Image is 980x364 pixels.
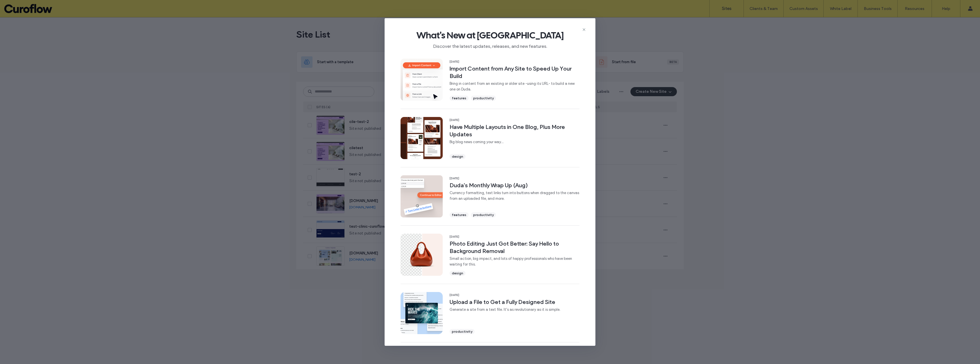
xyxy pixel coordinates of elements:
span: design [452,271,463,276]
span: features [452,96,466,101]
span: [DATE] [450,293,560,297]
span: Small action, big impact, and lots of happy professionals who have been waiting for this. [450,256,579,267]
span: Generate a site from a text file. It's as revolutionary as it is simple. [450,307,560,312]
span: productivity [473,212,494,217]
span: Big blog news coming your way... [450,139,579,145]
span: [DATE] [450,235,579,239]
span: Import Content from Any Site to Speed Up Your Build [450,65,579,80]
span: [DATE] [450,118,579,122]
span: What's New at [GEOGRAPHIC_DATA] [394,30,586,41]
span: Discover the latest updates, releases, and new features. [394,41,586,50]
span: Duda's Monthly Wrap Up (Aug) [450,182,579,189]
span: features [452,212,466,217]
span: Currency formatting, text links turn into buttons when dragged to the canvas from an uploaded fil... [450,190,579,201]
span: [DATE] [450,60,579,64]
span: Photo Editing Just Got Better: Say Hello to Background Removal [450,240,579,255]
span: Bring in content from an existing or older site -using its URL- to build a new one on Duda. [450,81,579,92]
span: Upload a File to Get a Fully Designed Site [450,298,560,306]
span: design [452,154,463,159]
span: Have Multiple Layouts in One Blog, Plus More Updates [450,123,579,138]
span: productivity [473,96,494,101]
span: [DATE] [450,176,579,180]
span: productivity [452,329,472,334]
